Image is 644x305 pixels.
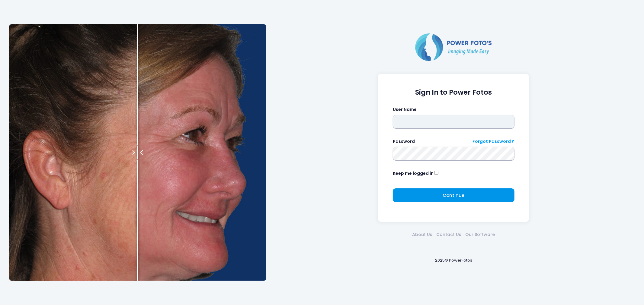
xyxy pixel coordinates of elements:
[413,32,494,62] img: Logo
[463,231,497,238] a: Our Software
[473,138,514,145] a: Forgot Password ?
[393,88,514,96] h1: Sign In to Power Fotos
[410,231,434,238] a: About Us
[434,231,463,238] a: Contact Us
[393,106,417,113] label: User Name
[443,192,464,198] span: Continue
[393,188,514,202] button: Continue
[393,170,434,177] label: Keep me logged in
[393,138,415,145] label: Password
[272,248,635,273] div: 2025© PowerFotos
